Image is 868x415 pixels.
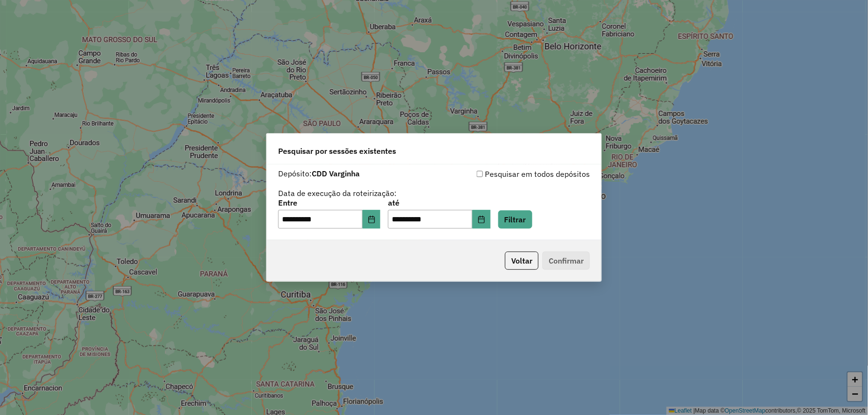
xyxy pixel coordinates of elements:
strong: CDD Varginha [312,169,360,178]
label: Depósito: [278,168,360,179]
label: Data de execução da roteirização: [278,187,397,199]
button: Choose Date [472,210,491,229]
div: Pesquisar em todos depósitos [434,168,590,180]
label: até [388,197,490,208]
button: Choose Date [363,210,381,229]
button: Voltar [505,252,539,270]
button: Filtrar [498,210,532,229]
span: Pesquisar por sessões existentes [278,145,396,157]
label: Entre [278,197,380,208]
